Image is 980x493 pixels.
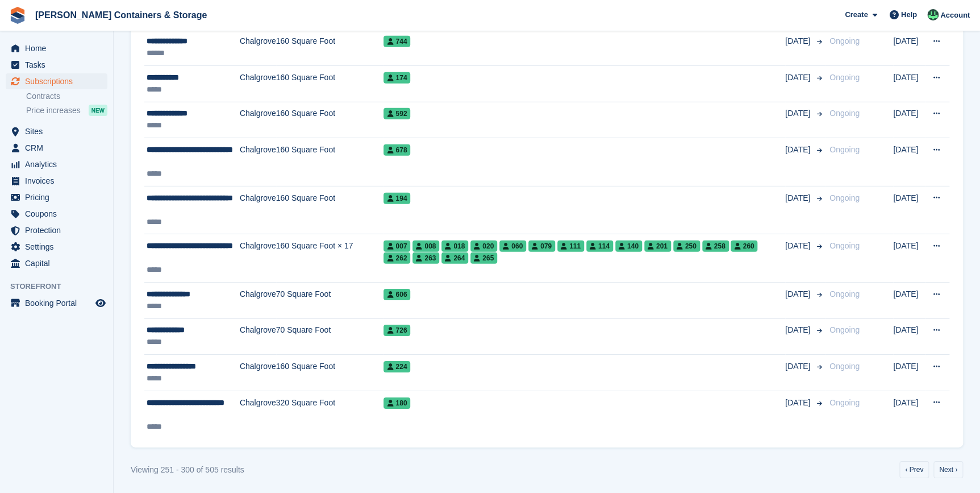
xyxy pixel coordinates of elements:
[383,144,410,156] span: 678
[240,186,276,234] td: Chalgrove
[829,193,860,202] span: Ongoing
[829,398,860,407] span: Ongoing
[240,138,276,187] td: Chalgrove
[412,252,439,264] span: 263
[6,295,107,311] a: menu
[829,36,860,45] span: Ongoing
[829,145,860,154] span: Ongoing
[6,40,107,56] a: menu
[25,189,93,205] span: Pricing
[6,57,107,73] a: menu
[644,241,671,252] span: 201
[785,361,812,372] span: [DATE]
[6,222,107,238] a: menu
[383,241,410,252] span: 007
[893,66,925,102] td: [DATE]
[6,73,107,89] a: menu
[829,289,860,299] span: Ongoing
[829,362,860,371] span: Ongoing
[276,391,384,438] td: 320 Square Foot
[528,241,555,252] span: 079
[897,461,965,478] nav: Pages
[785,192,812,204] span: [DATE]
[829,109,860,118] span: Ongoing
[25,295,93,311] span: Booking Portal
[276,66,384,102] td: 160 Square Foot
[893,391,925,438] td: [DATE]
[893,283,925,319] td: [DATE]
[829,325,860,334] span: Ongoing
[25,57,93,73] span: Tasks
[470,241,497,252] span: 020
[276,318,384,355] td: 70 Square Foot
[557,241,584,252] span: 111
[6,206,107,222] a: menu
[441,252,468,264] span: 264
[25,73,93,89] span: Subscriptions
[240,234,276,283] td: Chalgrove
[893,102,925,138] td: [DATE]
[893,186,925,234] td: [DATE]
[845,9,868,20] span: Create
[731,241,757,252] span: 260
[10,281,113,292] span: Storefront
[383,72,410,84] span: 174
[276,30,384,66] td: 160 Square Foot
[470,252,497,264] span: 265
[383,36,410,47] span: 744
[785,324,812,336] span: [DATE]
[9,7,26,24] img: stora-icon-8386f47178a22dfd0bd8f6a31ec36ba5ce8667c1dd55bd0f319d3a0aa187defe.svg
[25,173,93,189] span: Invoices
[383,325,410,336] span: 726
[25,123,93,139] span: Sites
[940,10,970,21] span: Account
[25,40,93,56] span: Home
[276,283,384,319] td: 70 Square Foot
[25,206,93,222] span: Coupons
[785,288,812,300] span: [DATE]
[240,283,276,319] td: Chalgrove
[276,355,384,391] td: 160 Square Foot
[240,318,276,355] td: Chalgrove
[829,73,860,82] span: Ongoing
[25,239,93,255] span: Settings
[276,186,384,234] td: 160 Square Foot
[383,108,410,119] span: 592
[240,30,276,66] td: Chalgrove
[441,241,468,252] span: 018
[240,355,276,391] td: Chalgrove
[26,91,107,102] a: Contracts
[785,397,812,409] span: [DATE]
[383,361,410,372] span: 224
[25,222,93,238] span: Protection
[240,391,276,438] td: Chalgrove
[893,138,925,187] td: [DATE]
[785,72,812,84] span: [DATE]
[785,240,812,252] span: [DATE]
[499,241,526,252] span: 060
[276,138,384,187] td: 160 Square Foot
[933,461,963,478] a: Next
[893,318,925,355] td: [DATE]
[702,241,729,252] span: 258
[26,104,107,117] a: Price increases NEW
[383,397,410,409] span: 180
[6,123,107,139] a: menu
[6,255,107,271] a: menu
[6,140,107,156] a: menu
[25,255,93,271] span: Capital
[31,6,211,24] a: [PERSON_NAME] Containers & Storage
[131,464,244,476] div: Viewing 251 - 300 of 505 results
[829,241,860,250] span: Ongoing
[6,173,107,189] a: menu
[383,289,410,300] span: 606
[26,105,81,116] span: Price increases
[6,239,107,255] a: menu
[383,252,410,264] span: 262
[901,9,917,20] span: Help
[6,156,107,172] a: menu
[25,156,93,172] span: Analytics
[673,241,700,252] span: 250
[240,102,276,138] td: Chalgrove
[615,241,642,252] span: 140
